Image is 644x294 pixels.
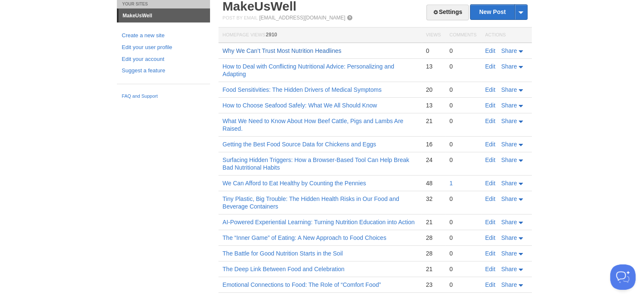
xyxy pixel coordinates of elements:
[426,140,441,148] div: 16
[223,86,382,93] a: Food Sensitivities: The Hidden Drivers of Medical Symptoms
[426,5,468,20] a: Settings
[449,265,476,273] div: 0
[422,27,445,43] th: Views
[426,265,441,273] div: 21
[223,195,399,210] a: Tiny Plastic, Big Trouble: The Hidden Health Risks in Our Food and Beverage Containers
[501,86,517,93] span: Share
[122,31,205,40] a: Create a new site
[501,234,517,241] span: Share
[485,250,495,257] a: Edit
[223,180,366,187] a: We Can Afford to Eat Healthy by Counting the Pennies
[501,47,517,54] span: Share
[426,195,441,203] div: 32
[119,9,210,22] a: MakeUsWell
[610,264,636,290] iframe: Help Scout Beacon - Open
[449,86,476,93] div: 0
[223,281,381,288] a: Emotional Connections to Food: The Role of “Comfort Food”
[501,118,517,124] span: Share
[445,27,481,43] th: Comments
[449,117,476,125] div: 0
[426,156,441,164] div: 24
[223,118,404,132] a: What We Need to Know About How Beef Cattle, Pigs and Lambs Are Raised.
[426,250,441,257] div: 28
[223,157,409,171] a: Surfacing Hidden Triggers: How a Browser-Based Tool Can Help Break Bad Nutritional Habits
[501,219,517,225] span: Share
[501,141,517,148] span: Share
[501,63,517,70] span: Share
[122,93,205,100] a: FAQ and Support
[501,195,517,202] span: Share
[501,250,517,257] span: Share
[449,250,476,257] div: 0
[223,102,377,109] a: How to Choose Seafood Safely: What We All Should Know
[449,63,476,70] div: 0
[501,180,517,187] span: Share
[481,27,532,43] th: Actions
[501,281,517,288] span: Share
[426,63,441,70] div: 13
[426,102,441,109] div: 13
[426,218,441,226] div: 21
[485,195,495,202] a: Edit
[449,102,476,109] div: 0
[449,234,476,242] div: 0
[426,179,441,187] div: 48
[501,102,517,109] span: Share
[122,43,205,52] a: Edit your user profile
[485,219,495,225] a: Edit
[449,47,476,55] div: 0
[122,66,205,75] a: Suggest a feature
[485,102,495,109] a: Edit
[485,180,495,187] a: Edit
[426,234,441,242] div: 28
[266,32,277,38] span: 2910
[223,15,258,20] span: Post by Email
[449,281,476,289] div: 0
[449,156,476,164] div: 0
[485,266,495,272] a: Edit
[485,281,495,288] a: Edit
[122,55,205,64] a: Edit your account
[218,27,422,43] th: Homepage Views
[501,157,517,163] span: Share
[485,47,495,54] a: Edit
[449,180,453,187] a: 1
[485,118,495,124] a: Edit
[223,266,345,272] a: The Deep Link Between Food and Celebration
[259,15,345,21] a: [EMAIL_ADDRESS][DOMAIN_NAME]
[223,141,376,148] a: Getting the Best Food Source Data for Chickens and Eggs
[223,219,415,225] a: AI-Powered Experiential Learning: Turning Nutrition Education into Action
[223,47,342,54] a: Why We Can’t Trust Most Nutrition Headlines
[470,5,527,19] a: New Post
[485,141,495,148] a: Edit
[223,63,394,77] a: How to Deal with Conflicting Nutritional Advice: Personalizing and Adapting
[223,234,387,241] a: The “Inner Game” of Eating: A New Approach to Food Choices
[501,266,517,272] span: Share
[426,47,441,55] div: 0
[485,234,495,241] a: Edit
[449,218,476,226] div: 0
[426,86,441,93] div: 20
[485,86,495,93] a: Edit
[449,140,476,148] div: 0
[223,250,343,257] a: The Battle for Good Nutrition Starts in the Soil
[485,157,495,163] a: Edit
[449,195,476,203] div: 0
[426,281,441,289] div: 23
[426,117,441,125] div: 21
[485,63,495,70] a: Edit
